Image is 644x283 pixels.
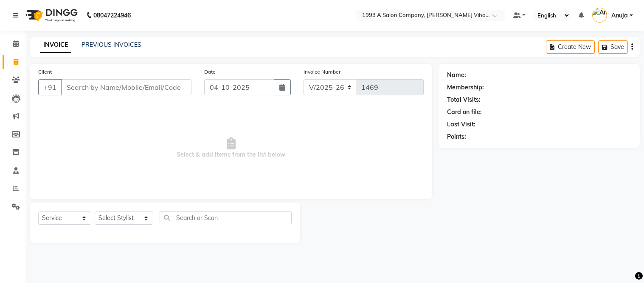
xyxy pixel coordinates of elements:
input: Search by Name/Mobile/Email/Code [61,79,191,95]
div: Last Visit: [447,120,475,129]
b: 08047224946 [93,3,131,27]
button: Save [598,40,628,54]
div: Total Visits: [447,95,481,104]
div: Membership: [447,83,484,92]
div: Points: [447,132,466,141]
span: Anuja [611,11,628,20]
img: Anuja [592,8,607,23]
div: Name: [447,71,466,80]
span: Select & add items from the list below [38,106,424,191]
div: Card on file: [447,108,482,117]
a: PREVIOUS INVOICES [82,41,141,49]
img: logo [22,3,80,27]
label: Date [204,68,216,76]
button: Create New [546,40,595,54]
input: Search or Scan [160,211,292,224]
label: Client [38,68,52,76]
a: INVOICE [40,37,71,53]
button: +91 [38,79,62,95]
label: Invoice Number [304,68,340,76]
